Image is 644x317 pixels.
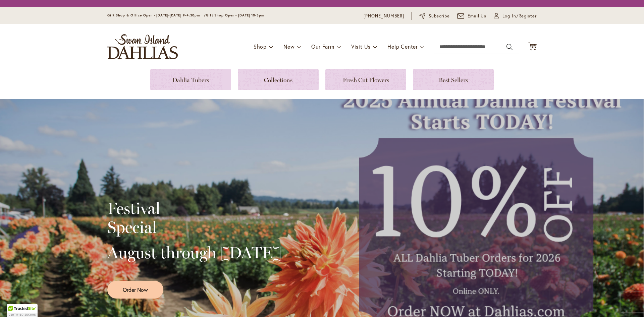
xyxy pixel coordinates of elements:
h2: Festival Special [107,199,281,236]
span: Our Farm [311,43,334,50]
h2: August through [DATE] [107,243,281,262]
span: Gift Shop Open - [DATE] 10-3pm [206,13,264,17]
span: Visit Us [351,43,371,50]
span: Order Now [123,286,148,294]
a: [PHONE_NUMBER] [364,13,404,19]
span: Shop [254,43,267,50]
span: Subscribe [429,13,450,19]
a: Subscribe [419,13,450,19]
a: Log In/Register [494,13,537,19]
a: Email Us [457,13,487,19]
a: store logo [107,34,178,59]
span: Gift Shop & Office Open - [DATE]-[DATE] 9-4:30pm / [107,13,206,17]
span: New [283,43,294,50]
span: Help Center [387,43,418,50]
span: Log In/Register [502,13,537,19]
span: Email Us [468,13,487,19]
div: TrustedSite Certified [7,304,38,317]
a: Order Now [107,281,163,299]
